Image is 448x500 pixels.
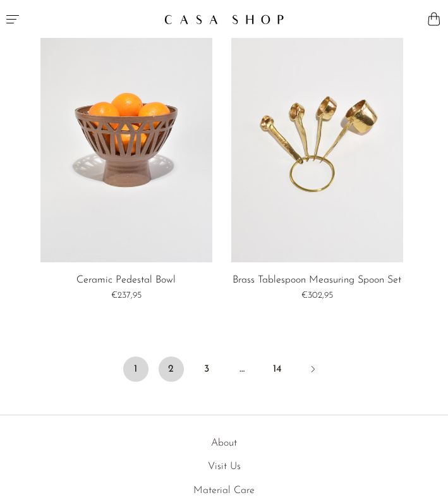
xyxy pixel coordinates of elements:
a: Ceramic Pedestal Bowl [76,275,176,286]
span: 1 [123,357,148,382]
a: About [211,438,237,448]
a: Visit Us [208,461,241,472]
span: €237,95 [111,291,142,300]
a: Material Care [193,485,255,496]
a: Next [300,357,325,384]
a: 2 [159,357,184,382]
span: €302,95 [301,291,333,300]
a: 3 [194,357,219,382]
a: Brass Tablespoon Measuring Spoon Set [233,275,401,286]
span: … [229,357,255,382]
a: 14 [265,357,290,382]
